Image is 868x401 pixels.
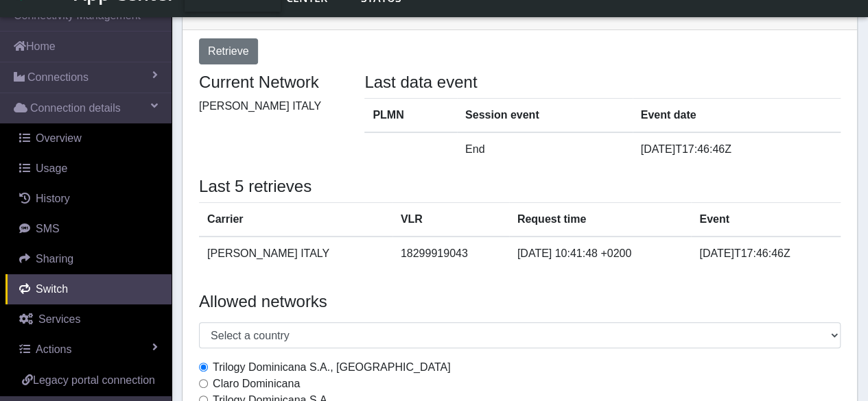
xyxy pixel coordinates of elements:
[199,177,841,197] h4: Last 5 retrieves
[509,202,692,236] th: Request time
[36,253,73,265] span: Sharing
[38,313,80,325] span: Services
[691,236,841,270] td: [DATE]T17:46:46Z
[199,292,841,312] h4: Allowed networks
[5,244,172,274] a: Sharing
[36,193,70,204] span: History
[36,283,68,295] span: Switch
[5,184,172,214] a: History
[36,223,60,234] span: SMS
[5,304,172,335] a: Services
[33,374,155,386] span: Legacy portal connection
[5,154,172,184] a: Usage
[392,236,509,270] td: 18299919043
[27,69,89,86] span: Connections
[213,359,450,376] label: Trilogy Dominicana S.A., [GEOGRAPHIC_DATA]
[36,132,82,144] span: Overview
[199,100,321,112] span: [PERSON_NAME] ITALY
[364,73,841,93] h4: Last data event
[457,98,633,132] th: Session event
[5,214,172,244] a: SMS
[509,236,692,270] td: [DATE] 10:41:48 +0200
[36,343,71,355] span: Actions
[5,123,172,154] a: Overview
[364,98,457,132] th: PLMN
[5,335,172,365] a: Actions
[30,100,121,117] span: Connection details
[36,162,67,174] span: Usage
[633,132,841,166] td: [DATE]T17:46:46Z
[199,38,258,64] button: Retrieve
[213,376,300,392] label: Claro Dominicana
[691,202,841,236] th: Event
[392,202,509,236] th: VLR
[199,73,344,93] h4: Current Network
[5,274,172,304] a: Switch
[199,202,392,236] th: Carrier
[633,98,841,132] th: Event date
[208,45,249,57] span: Retrieve
[457,132,633,166] td: End
[199,236,392,270] td: [PERSON_NAME] ITALY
